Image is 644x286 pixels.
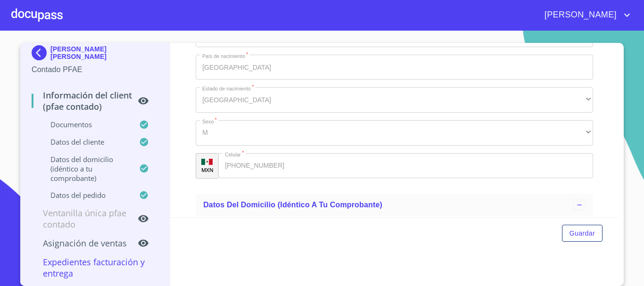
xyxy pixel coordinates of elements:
[32,190,139,200] p: Datos del pedido
[196,120,593,146] div: M
[537,8,633,23] button: account of current user
[32,64,158,75] p: Contado PFAE
[32,256,158,279] p: Expedientes Facturación y Entrega
[196,194,593,216] div: Datos del domicilio (idéntico a tu comprobante)
[32,90,138,112] p: Información del Client (PFAE contado)
[32,207,138,230] p: Ventanilla única PFAE contado
[32,137,139,147] p: Datos del cliente
[32,237,138,249] p: Asignación de Ventas
[203,201,382,209] span: Datos del domicilio (idéntico a tu comprobante)
[201,166,214,173] p: MXN
[562,225,603,242] button: Guardar
[196,87,593,113] div: [GEOGRAPHIC_DATA]
[32,120,139,129] p: Documentos
[32,155,139,183] p: Datos del domicilio (idéntico a tu comprobante)
[570,228,595,239] span: Guardar
[32,45,158,64] div: [PERSON_NAME] [PERSON_NAME]
[201,159,213,165] img: R93DlvwvvjP9fbrDwZeCRYBHk45OWMq+AAOlFVsxT89f82nwPLnD58IP7+ANJEaWYhP0Tx8kkA0WlQMPQsAAgwAOmBj20AXj6...
[537,8,621,23] span: [PERSON_NAME]
[50,45,158,60] p: [PERSON_NAME] [PERSON_NAME]
[32,45,50,60] img: Docupass spot blue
